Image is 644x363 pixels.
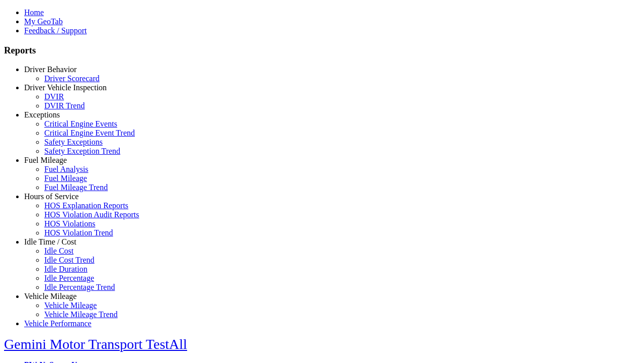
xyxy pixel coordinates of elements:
[24,192,78,201] a: Hours of Service
[44,174,87,183] a: Fuel Mileage
[24,319,92,328] a: Vehicle Performance
[44,210,139,219] a: HOS Violation Audit Reports
[44,201,128,210] a: HOS Explanation Reports
[24,292,76,300] a: Vehicle Mileage
[44,301,97,310] a: Vehicle Mileage
[24,156,67,164] a: Fuel Mileage
[24,26,87,35] a: Feedback / Support
[44,219,95,228] a: HOS Violations
[44,138,103,146] a: Safety Exceptions
[4,45,640,56] h3: Reports
[44,129,135,137] a: Critical Engine Event Trend
[44,147,120,155] a: Safety Exception Trend
[24,110,60,119] a: Exceptions
[44,119,117,128] a: Critical Engine Events
[4,336,187,352] a: Gemini Motor Transport TestAll
[24,17,63,26] a: My GeoTab
[44,74,100,83] a: Driver Scorecard
[44,274,94,282] a: Idle Percentage
[44,92,64,101] a: DVIR
[44,310,118,319] a: Vehicle Mileage Trend
[44,101,85,110] a: DVIR Trend
[24,65,76,74] a: Driver Behavior
[44,265,88,273] a: Idle Duration
[44,183,108,192] a: Fuel Mileage Trend
[24,83,107,92] a: Driver Vehicle Inspection
[44,228,113,237] a: HOS Violation Trend
[24,237,76,246] a: Idle Time / Cost
[44,165,89,173] a: Fuel Analysis
[44,247,73,255] a: Idle Cost
[24,8,44,17] a: Home
[44,256,95,264] a: Idle Cost Trend
[44,283,115,291] a: Idle Percentage Trend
